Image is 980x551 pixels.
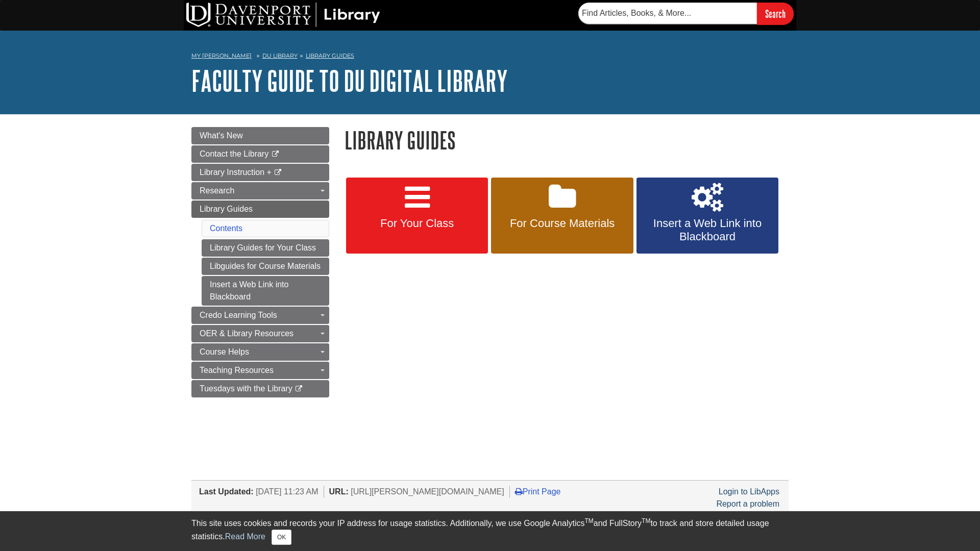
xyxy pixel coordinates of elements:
a: Library Guides for Your Class [202,239,329,257]
span: [DATE] 11:23 AM [256,487,318,496]
a: DU Library [262,52,298,59]
span: Research [200,186,234,195]
a: For Your Class [346,178,488,254]
div: Guide Page Menu [191,127,329,397]
span: Last Updated: [199,487,254,496]
span: For Course Materials [499,217,625,230]
span: Teaching Resources [200,366,274,374]
h1: Library Guides [345,127,789,153]
span: Library Instruction + [200,168,272,177]
i: This link opens in a new window [274,169,282,176]
span: For Your Class [354,217,480,230]
a: Print Page [515,487,561,496]
input: Find Articles, Books, & More... [578,3,757,24]
input: Search [757,3,794,24]
a: Contact the Library [191,145,329,163]
span: Contact the Library [200,149,268,158]
button: Close [272,530,291,545]
a: Faculty Guide to DU Digital Library [191,65,508,96]
a: Research [191,182,329,199]
a: Credo Learning Tools [191,307,329,324]
span: What's New [200,131,243,140]
a: Insert a Web Link into Blackboard [202,276,329,306]
span: Credo Learning Tools [200,311,277,319]
span: Insert a Web Link into Blackboard [644,217,771,243]
span: URL: [329,487,349,496]
form: Searches DU Library's articles, books, and more [578,3,794,24]
img: DU Library [186,3,380,27]
i: This link opens in a new window [295,386,303,392]
a: Libguides for Course Materials [202,258,329,275]
span: OER & Library Resources [200,329,293,338]
div: This site uses cookies and records your IP address for usage statistics. Additionally, we use Goo... [191,517,789,545]
a: Login to LibApps [719,487,779,496]
i: This link opens in a new window [271,151,280,158]
a: Tuesdays with the Library [191,380,329,397]
a: OER & Library Resources [191,325,329,342]
span: Tuesdays with the Library [200,384,292,393]
span: Course Helps [200,347,249,356]
a: Library Guides [191,201,329,218]
a: For Course Materials [491,178,633,254]
a: Course Helps [191,343,329,361]
a: Teaching Resources [191,362,329,379]
span: [URL][PERSON_NAME][DOMAIN_NAME] [351,487,504,496]
a: Read More [225,532,265,541]
nav: breadcrumb [191,49,789,65]
i: Print Page [515,487,523,495]
a: My [PERSON_NAME] [191,52,252,60]
a: Insert a Web Link into Blackboard [636,178,778,254]
a: Report a problem [716,499,779,508]
span: Library Guides [200,205,253,213]
a: What's New [191,127,329,144]
sup: TM [642,517,650,524]
sup: TM [584,517,593,524]
a: Library Instruction + [191,164,329,181]
a: Library Guides [306,52,354,59]
a: Contents [210,224,242,233]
